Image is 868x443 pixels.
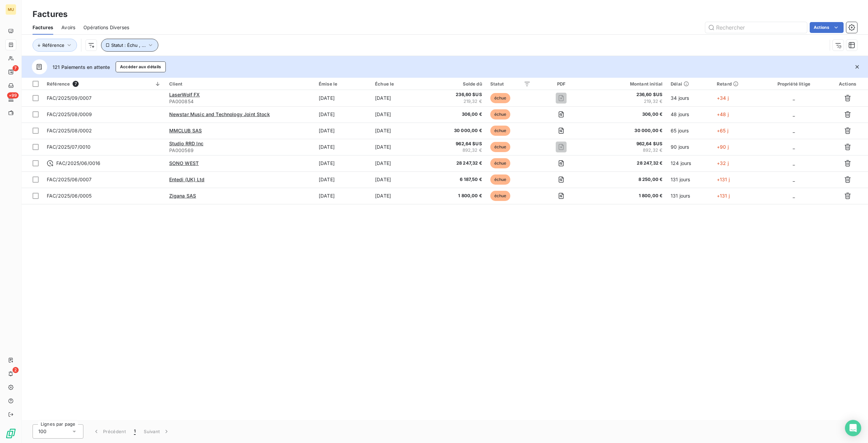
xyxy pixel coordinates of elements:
span: Opérations Diverses [83,24,129,31]
span: 8 250,00 € [592,176,663,183]
span: FAC/2025/06/0007 [47,177,92,182]
div: Propriété litige [765,81,823,87]
span: +131 j [717,177,730,182]
td: [DATE] [315,155,371,171]
span: 28 247,32 € [592,160,663,167]
div: Retard [717,81,757,87]
span: Studio RRD Inc [169,141,203,146]
div: Actions [831,81,864,87]
div: Solde dû [432,81,482,87]
span: échue [490,158,511,168]
td: [DATE] [371,139,428,155]
span: Référence [47,81,70,87]
span: +99 [7,92,19,98]
span: _ [793,160,795,166]
span: échue [490,191,511,201]
span: 1 800,00 € [592,192,663,199]
span: FAC/2025/06/0005 [47,193,92,199]
span: 7 [73,81,79,87]
button: Actions [810,22,844,33]
td: [DATE] [371,123,428,139]
span: échue [490,174,511,185]
span: PA000854 [169,98,311,105]
span: _ [793,95,795,101]
span: 1 800,00 € [432,192,482,199]
td: [DATE] [371,155,428,171]
td: [DATE] [315,123,371,139]
td: [DATE] [315,171,371,188]
span: 962,64 $US [432,141,482,147]
td: [DATE] [371,171,428,188]
span: 236,60 $US [432,91,482,98]
td: 90 jours [667,139,713,155]
span: Newstar Music and Technology Joint Stock [169,111,270,117]
div: MU [5,4,16,15]
td: 65 jours [667,123,713,139]
span: +131 j [717,193,730,199]
span: Avoirs [61,24,75,31]
div: Open Intercom Messenger [845,420,861,436]
span: FAC/2025/07/0010 [47,144,91,150]
span: 219,32 € [592,98,663,105]
img: Logo LeanPay [5,428,16,439]
td: [DATE] [371,106,428,123]
input: Rechercher [705,22,807,33]
div: Statut [490,81,531,87]
span: +48 j [717,111,729,117]
span: _ [793,144,795,150]
td: [DATE] [371,90,428,106]
div: Émise le [319,81,367,87]
span: 30 000,00 € [432,127,482,134]
div: Montant initial [592,81,663,87]
span: Référence [42,42,64,48]
td: 124 jours [667,155,713,171]
span: FAC/2025/06/0016 [56,160,100,167]
span: 2 [13,367,19,373]
span: Factures [33,24,53,31]
span: FAC/2025/08/0002 [47,128,92,133]
td: 131 jours [667,188,713,204]
span: 30 000,00 € [592,127,663,134]
span: 892,32 € [592,147,663,154]
button: Statut : Échu , ... [101,39,158,52]
span: 28 247,32 € [432,160,482,167]
div: Client [169,81,311,87]
div: PDF [539,81,584,87]
button: Suivant [140,424,174,439]
span: FAC/2025/09/0007 [47,95,92,101]
span: 1 [134,428,136,435]
td: [DATE] [315,106,371,123]
td: [DATE] [371,188,428,204]
span: +90 j [717,144,729,150]
span: 7 [13,65,19,71]
span: 892,32 € [432,147,482,154]
span: échue [490,126,511,136]
span: 306,00 € [432,111,482,118]
span: SONO WEST [169,160,199,166]
span: 6 187,50 € [432,176,482,183]
span: 306,00 € [592,111,663,118]
button: Référence [33,39,77,52]
span: Statut : Échu , ... [111,42,146,48]
span: 219,32 € [432,98,482,105]
span: Zigana SAS [169,193,196,199]
span: LaserWolf FX [169,92,200,97]
span: échue [490,142,511,152]
td: 34 jours [667,90,713,106]
span: 121 Paiements en attente [53,63,110,71]
span: Entedi (UK) Ltd [169,177,204,182]
span: échue [490,93,511,103]
div: Délai [671,81,709,87]
td: 131 jours [667,171,713,188]
div: Échue le [375,81,424,87]
td: [DATE] [315,90,371,106]
span: FAC/2025/08/0009 [47,111,92,117]
button: Précédent [89,424,130,439]
td: [DATE] [315,139,371,155]
span: +32 j [717,160,729,166]
td: 48 jours [667,106,713,123]
span: 236,60 $US [592,91,663,98]
button: Accéder aux détails [116,61,166,72]
span: +34 j [717,95,729,101]
span: _ [793,111,795,117]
